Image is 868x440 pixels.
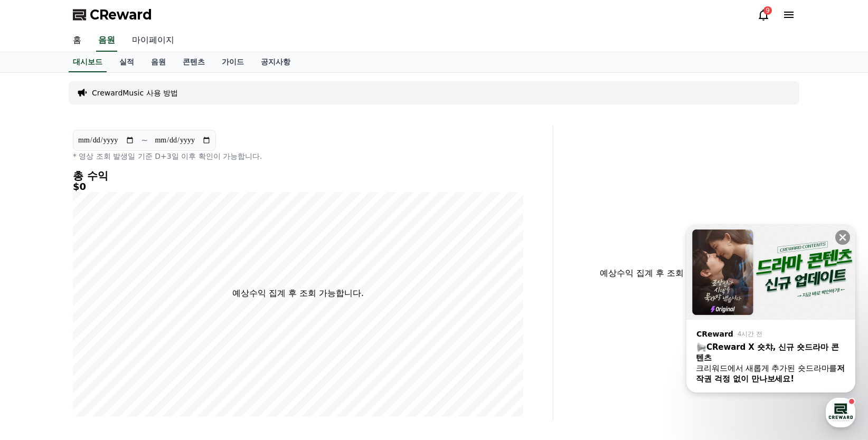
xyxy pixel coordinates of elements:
[90,6,152,23] span: CReward
[111,52,143,72] a: 실적
[174,52,213,72] a: 콘텐츠
[70,334,136,361] a: 대화
[213,52,252,72] a: 가이드
[124,30,183,52] a: 마이페이지
[96,30,117,52] a: 음원
[73,181,523,192] h5: $0
[562,267,770,280] p: 예상수익 집계 후 조회 가능합니다.
[69,52,107,72] a: 대시보드
[143,52,174,72] a: 음원
[73,151,523,161] p: * 영상 조회 발생일 기준 D+3일 이후 확인이 가능합니다.
[252,52,299,72] a: 공지사항
[232,287,364,300] p: 예상수익 집계 후 조회 가능합니다.
[73,6,152,23] a: CReward
[33,350,40,359] span: 홈
[763,6,772,15] div: 9
[3,334,70,361] a: 홈
[97,351,109,359] span: 대화
[141,134,148,147] p: ~
[136,334,203,361] a: 설정
[64,30,90,52] a: 홈
[92,88,178,98] a: CrewardMusic 사용 방법
[163,350,176,359] span: 설정
[757,8,770,21] a: 9
[73,170,523,181] h4: 총 수익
